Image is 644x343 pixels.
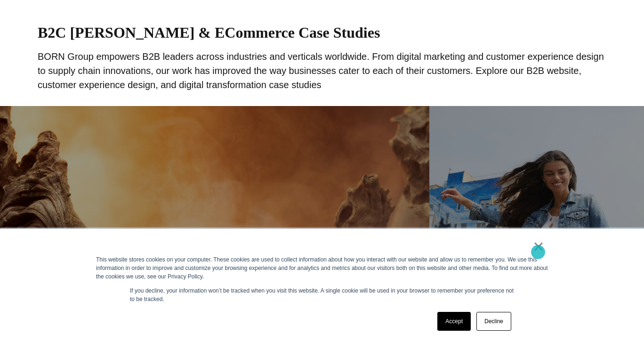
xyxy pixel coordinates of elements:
[437,312,471,331] a: Accept
[476,312,511,331] a: Decline
[533,242,544,251] a: ×
[96,255,548,281] div: This website stores cookies on your computer. These cookies are used to collect information about...
[38,49,606,92] p: BORN Group empowers B2B leaders across industries and verticals worldwide. From digital marketing...
[38,24,606,41] h1: B2C [PERSON_NAME] & ECommerce Case Studies
[130,286,514,303] p: If you decline, your information won’t be tracked when you visit this website. A single cookie wi...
